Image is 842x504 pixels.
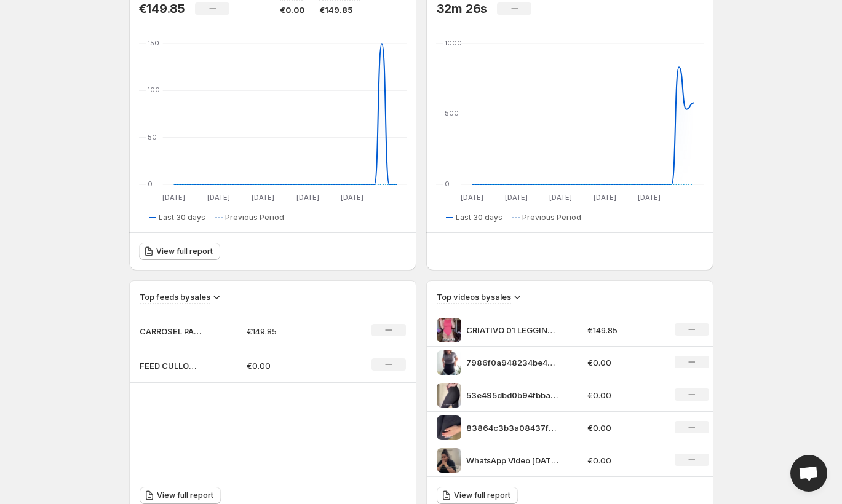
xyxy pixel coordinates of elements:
[790,455,827,492] div: Open chat
[549,193,572,202] text: [DATE]
[247,325,334,337] p: €149.85
[504,193,527,202] text: [DATE]
[445,39,462,47] text: 1000
[148,85,160,94] text: 100
[148,133,157,141] text: 50
[296,193,319,202] text: [DATE]
[456,213,502,222] span: Last 30 days
[437,350,461,375] img: 7986f0a948234be4ab598fbf7c0b133fSD-480p-09Mbps-57021301
[436,1,488,16] p: 32m 26s
[319,4,360,16] p: €149.85
[162,193,185,202] text: [DATE]
[207,193,229,202] text: [DATE]
[587,324,660,336] p: €149.85
[140,291,210,303] h3: Top feeds by sales
[140,325,201,337] p: CARROSEL PAGINA LEGGING
[157,490,213,500] span: View full report
[454,490,510,500] span: View full report
[437,487,518,504] a: View full report
[437,383,461,408] img: 53e495dbd0b94fbbaef89e83ab814423SD-480p-09Mbps-55028778
[466,324,558,336] p: CRIATIVO 01 LEGGING 3D [PERSON_NAME] 1
[587,356,660,369] p: €0.00
[252,193,274,202] text: [DATE]
[280,4,304,16] p: €0.00
[159,213,205,222] span: Last 30 days
[522,213,581,222] span: Previous Period
[445,179,450,188] text: 0
[460,193,483,202] text: [DATE]
[140,487,221,504] a: View full report
[437,415,461,440] img: 83864c3b3a08437fb51dc7a0049c638bSD-480p-09Mbps-55028540
[466,422,558,434] p: 83864c3b3a08437fb51dc7a0049c638bSD-480p-09Mbps-55028540
[466,454,558,467] p: WhatsApp Video [DATE] at 162612
[156,246,213,256] span: View full report
[594,193,616,202] text: [DATE]
[437,291,511,303] h3: Top videos by sales
[247,360,334,372] p: €0.00
[341,193,363,202] text: [DATE]
[437,318,461,342] img: CRIATIVO 01 LEGGING 3D FRANCES 1
[148,39,159,47] text: 150
[437,448,461,473] img: WhatsApp Video 2025-09-18 at 162612
[466,356,558,369] p: 7986f0a948234be4ab598fbf7c0b133fSD-480p-09Mbps-57021301
[638,193,661,202] text: [DATE]
[139,243,220,260] a: View full report
[587,422,660,434] p: €0.00
[587,389,660,401] p: €0.00
[587,454,660,467] p: €0.00
[466,389,558,401] p: 53e495dbd0b94fbbaef89e83ab814423SD-480p-09Mbps-55028778
[225,213,284,222] span: Previous Period
[139,1,186,16] p: €149.85
[445,109,459,117] text: 500
[148,179,153,188] text: 0
[140,360,201,372] p: FEED CULLOTE MODELANTE UGCS PAGINA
